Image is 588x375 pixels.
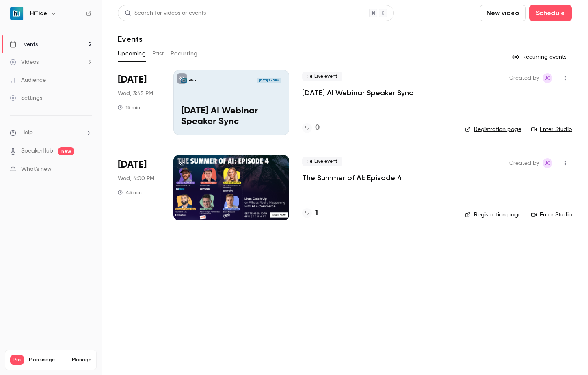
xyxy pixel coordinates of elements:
a: 0 [302,122,320,133]
a: Registration page [465,125,521,133]
h4: 0 [315,122,320,133]
div: Videos [10,58,39,66]
span: [DATE] [118,73,147,86]
button: Recurring events [509,50,572,63]
div: Search for videos or events [125,9,206,17]
img: HiTide [10,7,23,20]
a: SpeakerHub [21,147,53,155]
button: Past [152,47,164,60]
span: Plan usage [29,357,67,363]
span: Jesse Clemmens [543,158,552,168]
button: Recurring [171,47,198,60]
span: Help [21,129,33,137]
a: 1 [302,208,318,219]
div: Sep 10 Wed, 3:45 PM (America/New York) [118,70,160,135]
p: [DATE] AI Webinar Speaker Sync [181,106,281,127]
p: HiTide [189,78,197,83]
div: Audience [10,76,46,84]
a: [DATE] AI Webinar Speaker Sync [302,88,413,98]
div: 15 min [118,104,140,111]
span: Jesse Clemmens [543,73,552,83]
span: Created by [509,73,539,83]
span: Live event [302,157,342,166]
a: Manage [72,357,91,363]
span: What's new [21,165,52,174]
div: Sep 10 Wed, 4:00 PM (America/New York) [118,155,160,220]
span: new [58,147,74,155]
div: Settings [10,94,42,102]
a: Sept 10 AI Webinar Speaker SyncHiTide[DATE] 3:45 PM[DATE] AI Webinar Speaker Sync [173,70,289,135]
span: [DATE] [118,158,147,171]
span: Pro [10,355,24,365]
button: New video [480,5,526,21]
a: Registration page [465,211,521,219]
a: Enter Studio [531,211,572,219]
span: Live event [302,72,342,81]
h1: Events [118,34,143,44]
button: Schedule [529,5,572,21]
h4: 1 [315,208,318,219]
li: help-dropdown-opener [10,129,92,137]
div: 45 min [118,189,142,196]
a: Enter Studio [531,125,572,133]
a: The Summer of AI: Episode 4 [302,173,402,183]
span: Created by [509,158,539,168]
h6: HiTide [30,9,47,17]
span: JC [544,73,551,83]
span: Wed, 3:45 PM [118,89,153,98]
iframe: Noticeable Trigger [82,166,92,173]
span: [DATE] 3:45 PM [257,78,281,83]
button: Upcoming [118,47,146,60]
div: Events [10,40,38,48]
span: Wed, 4:00 PM [118,174,154,183]
span: JC [544,158,551,168]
